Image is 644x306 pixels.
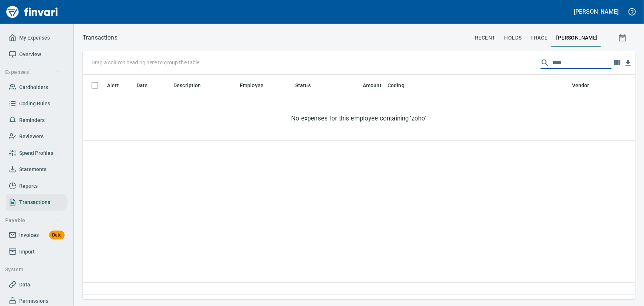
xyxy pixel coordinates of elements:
a: Data [6,276,68,293]
span: Vendor [572,81,589,90]
span: trace [531,33,548,42]
span: System [5,265,61,274]
span: Permissions [19,296,48,306]
span: recent [475,33,495,42]
span: Date [137,81,158,90]
span: My Expenses [19,33,50,42]
button: Download table [623,58,634,69]
span: Reports [19,181,38,191]
span: Coding Rules [19,99,50,108]
a: Reminders [6,112,68,129]
button: [PERSON_NAME] [572,6,620,17]
span: holds [504,33,522,42]
span: Overview [19,50,41,59]
span: Reviewers [19,132,44,141]
span: Employee [240,81,264,90]
span: Amount [363,81,382,90]
a: My Expenses [6,30,68,46]
span: Cardholders [19,83,48,92]
big: No expenses for this employee containing 'zoho' [292,114,426,123]
a: InvoicesBeta [6,227,68,244]
span: Employee [240,81,273,90]
span: Alert [107,81,119,90]
span: Beta [49,231,65,239]
span: Transactions [19,198,50,207]
span: Alert [107,81,128,90]
span: Reminders [19,116,45,125]
a: Cardholders [6,79,68,96]
a: Reports [6,178,68,194]
button: Show transactions within a particular date range [612,29,635,47]
a: Reviewers [6,128,68,145]
span: Coding [388,81,414,90]
button: System [2,263,64,276]
span: Coding [388,81,404,90]
a: Overview [6,46,68,63]
span: Status [295,81,311,90]
p: Drag a column heading here to group the table [92,59,200,66]
span: Import [19,247,35,256]
span: Amount [353,81,382,90]
span: Description [173,81,211,90]
button: Expenses [2,65,64,79]
a: Transactions [6,194,68,211]
span: Spend Profiles [19,149,53,158]
span: Statements [19,165,47,174]
span: Expenses [5,68,61,77]
h5: [PERSON_NAME] [574,8,619,16]
img: Finvari [4,3,60,21]
a: Statements [6,161,68,178]
span: Description [173,81,201,90]
button: Payable [2,214,64,227]
a: Import [6,244,68,260]
span: Invoices [19,231,39,240]
p: Transactions [83,33,117,42]
span: Status [295,81,320,90]
a: Coding Rules [6,95,68,112]
a: Spend Profiles [6,145,68,161]
span: Data [19,280,30,289]
span: Vendor [572,81,599,90]
span: [PERSON_NAME] [557,33,598,42]
span: Date [137,81,148,90]
nav: breadcrumb [83,33,117,42]
button: Choose columns to display [612,57,623,68]
span: Payable [5,216,61,225]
